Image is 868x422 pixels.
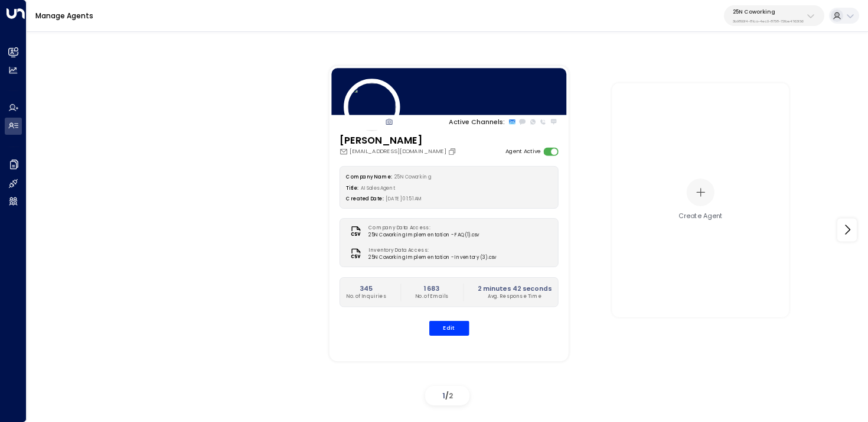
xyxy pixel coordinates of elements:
[733,19,804,24] p: 3b9800f4-81ca-4ec0-8758-72fbe4763f36
[478,293,552,300] p: Avg. Response Time
[346,196,383,202] label: Created Date:
[368,254,496,261] span: 25N Coworking Implementation - Inventory (3).csv
[678,212,723,221] div: Create Agent
[448,147,458,155] button: Copy
[368,246,492,254] label: Inventory Data Access:
[346,293,386,300] p: No. of Inquiries
[724,5,824,26] button: 25N Coworking3b9800f4-81ca-4ec0-8758-72fbe4763f36
[442,391,445,401] span: 1
[346,283,386,293] h2: 345
[449,117,505,126] p: Active Channels:
[35,11,93,21] a: Manage Agents
[733,8,804,15] p: 25N Coworking
[346,184,358,191] label: Title:
[339,133,458,147] h3: [PERSON_NAME]
[368,232,479,239] span: 25N Coworking Implementation - FAQ (1).csv
[415,293,449,300] p: No. of Emails
[368,224,475,231] label: Company Data Access:
[386,196,422,202] span: [DATE] 01:51 AM
[339,147,458,155] div: [EMAIL_ADDRESS][DOMAIN_NAME]
[478,283,552,293] h2: 2 minutes 42 seconds
[415,283,449,293] h2: 1683
[429,321,469,336] button: Edit
[505,147,540,155] label: Agent Active
[346,173,391,180] label: Company Name:
[394,173,430,180] span: 25N Coworking
[343,79,399,135] img: 84_headshot.jpg
[361,184,396,191] span: AI Sales Agent
[449,391,453,401] span: 2
[425,386,469,405] div: /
